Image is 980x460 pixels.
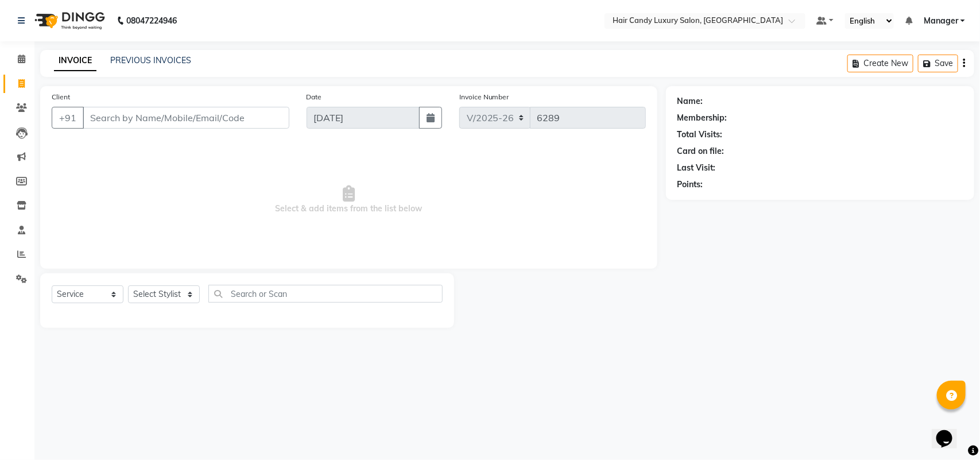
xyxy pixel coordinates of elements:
span: Select & add items from the list below [52,142,646,257]
div: Last Visit: [677,162,716,174]
img: logo [29,5,108,37]
div: Card on file: [677,145,725,157]
input: Search or Scan [208,285,443,303]
label: Client [52,92,70,102]
input: Search by Name/Mobile/Email/Code [83,107,289,129]
span: Manager [924,15,958,27]
a: PREVIOUS INVOICES [110,55,191,65]
div: Points: [677,179,703,191]
button: Create New [847,55,913,72]
button: +91 [52,107,84,129]
label: Invoice Number [459,92,509,102]
div: Name: [677,95,703,107]
div: Membership: [677,112,727,124]
iframe: chat widget [932,414,969,449]
a: INVOICE [54,51,96,71]
div: Total Visits: [677,129,723,141]
button: Save [918,55,958,72]
label: Date [307,92,322,102]
b: 08047224946 [126,5,177,37]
